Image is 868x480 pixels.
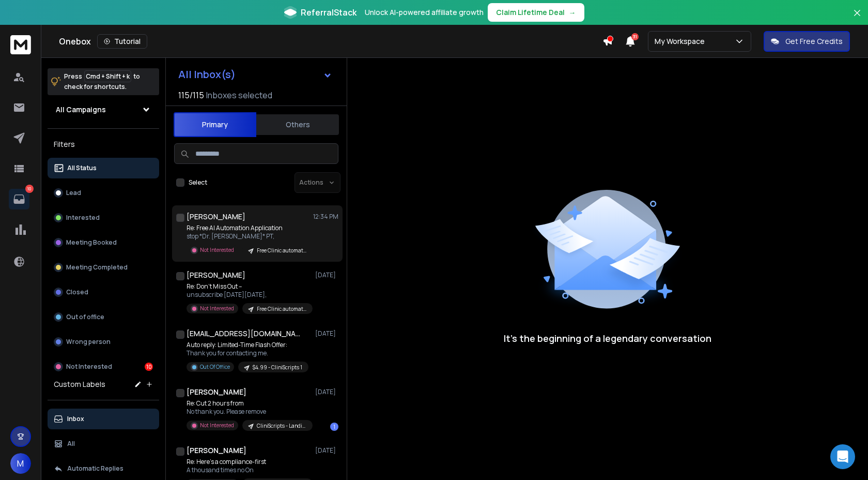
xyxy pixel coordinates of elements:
[145,363,153,371] div: 10
[189,178,207,187] label: Select
[66,363,112,371] p: Not Interested
[655,36,709,47] p: My Workspace
[504,331,711,346] p: It’s the beginning of a legendary conversation
[187,328,300,339] h1: [EMAIL_ADDRESS][DOMAIN_NAME]
[253,364,302,371] p: $4.99 - CliniScripts 1
[48,458,159,479] button: Automatic Replies
[48,307,159,327] button: Out of office
[66,214,100,222] p: Interested
[59,34,602,49] div: Onebox
[66,238,117,247] p: Meeting Booked
[200,422,234,429] p: Not Interested
[187,232,311,241] p: stop *Dr. [PERSON_NAME]* PT,
[315,329,338,338] p: [DATE]
[48,356,159,377] button: Not Interested10
[66,338,111,346] p: Wrong person
[187,399,311,408] p: Re: Cut 2 hours from
[850,6,864,31] button: Close banner
[174,112,256,137] button: Primary
[365,7,484,18] p: Unlock AI-powered affiliate growth
[631,33,639,40] span: 31
[48,183,159,203] button: Lead
[48,232,159,253] button: Meeting Booked
[66,189,81,197] p: Lead
[200,305,234,312] p: Not Interested
[187,349,308,357] p: Thank you for contacting me.
[187,458,311,466] p: Re: Here’s a compliance-first
[25,185,34,193] p: 10
[178,89,204,101] span: 115 / 115
[785,36,843,47] p: Get Free Credits
[48,433,159,454] button: All
[187,224,311,232] p: Re: Free AI Automation Application
[187,408,311,416] p: No thank you. Please remove
[315,388,338,396] p: [DATE]
[48,409,159,429] button: Inbox
[56,104,106,115] h1: All Campaigns
[187,212,245,222] h1: [PERSON_NAME]
[67,415,84,423] p: Inbox
[313,213,338,221] p: 12:34 PM
[315,271,338,279] p: [DATE]
[48,99,159,120] button: All Campaigns
[569,7,576,18] span: →
[48,137,159,152] h3: Filters
[84,70,131,82] span: Cmd + Shift + k
[187,341,308,349] p: Auto reply: Limited-Time Flash Offer:
[54,379,105,389] h3: Custom Labels
[67,164,97,172] p: All Status
[48,207,159,228] button: Interested
[256,113,339,136] button: Others
[830,444,855,469] div: Open Intercom Messenger
[9,189,29,209] a: 10
[187,445,246,456] h1: [PERSON_NAME]
[10,453,31,474] button: M
[66,288,88,296] p: Closed
[67,440,75,448] p: All
[257,305,306,313] p: Free Clinic automation - Fiverr contacts
[187,282,311,291] p: Re: Don’t Miss Out –
[48,282,159,303] button: Closed
[66,263,128,272] p: Meeting Completed
[187,270,245,280] h1: [PERSON_NAME]
[301,6,357,19] span: ReferralStack
[200,363,230,371] p: Out Of Office
[64,71,140,92] p: Press to check for shortcuts.
[187,291,311,299] p: unsubscribe [DATE][DATE],
[48,158,159,178] button: All Status
[66,313,104,321] p: Out of office
[178,69,236,80] h1: All Inbox(s)
[257,422,306,430] p: CliniScripts - Landing page outreach
[187,466,311,474] p: A thousand times no On
[67,464,123,473] p: Automatic Replies
[48,257,159,278] button: Meeting Completed
[97,34,147,49] button: Tutorial
[315,446,338,455] p: [DATE]
[488,3,584,22] button: Claim Lifetime Deal→
[206,89,272,101] h3: Inboxes selected
[330,423,338,431] div: 1
[764,31,850,52] button: Get Free Credits
[48,332,159,352] button: Wrong person
[187,387,246,397] h1: [PERSON_NAME]
[200,246,234,254] p: Not Interested
[257,247,306,254] p: Free Clinic automation - Fiverr contacts
[170,64,340,85] button: All Inbox(s)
